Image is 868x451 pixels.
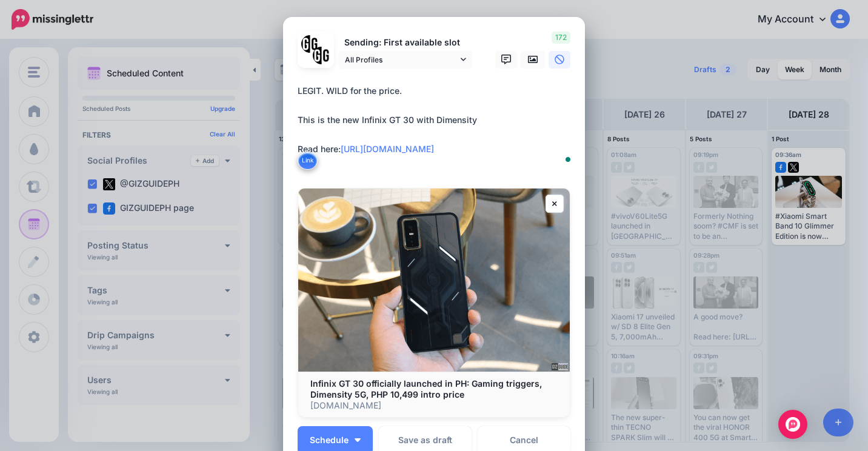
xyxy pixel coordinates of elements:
button: Link [298,152,318,170]
p: [DOMAIN_NAME] [310,400,558,411]
span: All Profiles [345,53,458,66]
span: Schedule [310,436,349,444]
img: Infinix GT 30 officially launched in PH: Gaming triggers, Dimensity 5G, PHP 10,499 intro price [298,189,570,372]
span: 172 [552,32,570,44]
textarea: To enrich screen reader interactions, please activate Accessibility in Grammarly extension settings [298,84,576,171]
img: arrow-down-white.png [355,438,361,442]
img: 353459792_649996473822713_4483302954317148903_n-bsa138318.png [301,35,319,53]
a: All Profiles [339,51,472,68]
div: Open Intercom Messenger [778,410,807,439]
img: JT5sWCfR-79925.png [313,47,330,64]
div: LEGIT. WILD for the price. This is the new Infinix GT 30 with Dimensity Read here: [298,84,576,156]
b: Infinix GT 30 officially launched in PH: Gaming triggers, Dimensity 5G, PHP 10,499 intro price [310,378,542,399]
p: Sending: First available slot [339,36,472,50]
